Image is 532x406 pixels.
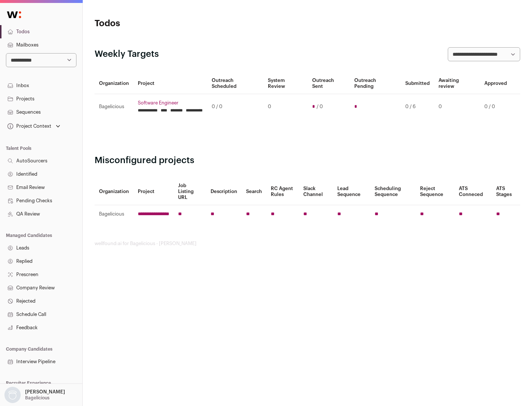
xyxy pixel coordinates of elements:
span: / 0 [317,104,323,110]
footer: wellfound:ai for Bagelicious - [PERSON_NAME] [95,241,520,247]
th: Description [206,178,242,205]
button: Open dropdown [6,121,62,131]
th: Organization [95,73,133,94]
th: Job Listing URL [174,178,206,205]
th: Lead Sequence [333,178,370,205]
th: Scheduling Sequence [370,178,416,205]
th: Approved [480,73,511,94]
th: System Review [263,73,307,94]
td: 0 [263,94,307,120]
td: 0 / 6 [401,94,434,120]
h2: Misconfigured projects [95,155,520,166]
th: Reject Sequence [416,178,455,205]
td: 0 / 0 [480,94,511,120]
img: Wellfound [3,7,25,22]
td: Bagelicious [95,94,133,120]
img: nopic.png [4,387,21,403]
th: Project [133,178,174,205]
p: Bagelicious [25,395,50,401]
th: ATS Stages [492,178,520,205]
th: Organization [95,178,133,205]
button: Open dropdown [3,387,66,403]
th: ATS Conneced [454,178,491,205]
td: 0 / 0 [207,94,263,120]
th: Search [242,178,266,205]
td: 0 [434,94,480,120]
p: [PERSON_NAME] [25,389,65,395]
th: Awaiting review [434,73,480,94]
th: Outreach Pending [350,73,400,94]
th: Submitted [401,73,434,94]
h1: Todos [95,18,236,30]
td: Bagelicious [95,205,133,223]
th: Slack Channel [299,178,333,205]
th: Outreach Scheduled [207,73,263,94]
th: Project [133,73,207,94]
div: Project Context [6,123,51,129]
h2: Weekly Targets [95,48,159,60]
a: Software Engineer [138,100,203,106]
th: RC Agent Rules [266,178,299,205]
th: Outreach Sent [308,73,350,94]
